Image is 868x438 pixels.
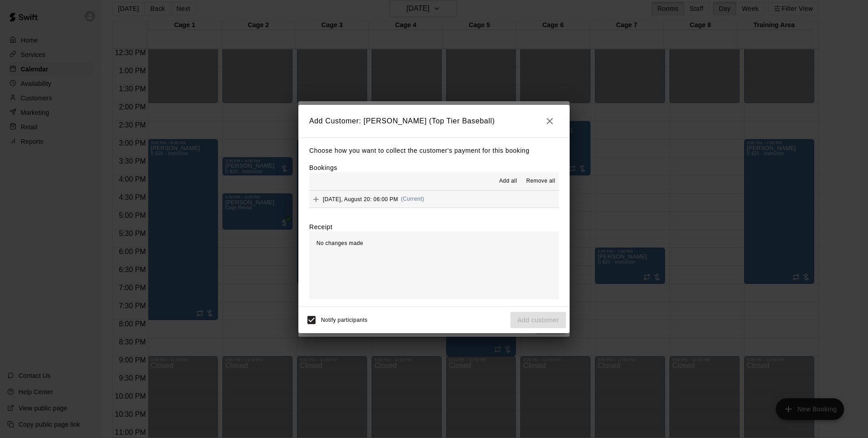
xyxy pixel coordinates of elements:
span: Remove all [526,177,555,186]
span: Add [309,195,323,202]
p: Choose how you want to collect the customer's payment for this booking [309,145,559,156]
span: Notify participants [321,317,368,323]
label: Bookings [309,164,337,171]
span: (Current) [401,196,425,202]
button: Remove all [523,174,559,188]
h2: Add Customer: [PERSON_NAME] (Top Tier Baseball) [298,105,570,137]
button: Add[DATE], August 20: 06:00 PM(Current) [309,191,559,207]
span: Add all [499,177,517,186]
button: Add all [494,174,523,188]
label: Receipt [309,222,332,231]
span: [DATE], August 20: 06:00 PM [323,196,398,202]
span: No changes made [316,240,363,246]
